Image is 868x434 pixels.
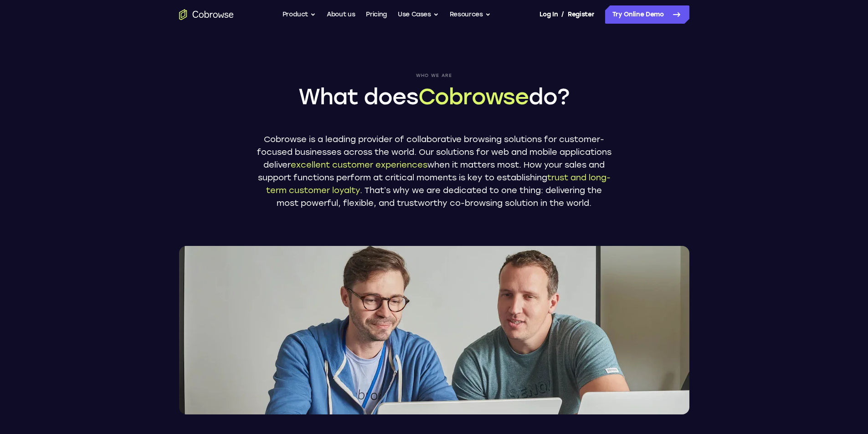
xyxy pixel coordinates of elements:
[366,5,387,24] a: Pricing
[398,5,439,24] button: Use Cases
[257,82,612,111] h1: What does do?
[605,5,689,24] a: Try Online Demo
[291,160,427,170] span: excellent customer experiences
[561,9,564,20] span: /
[257,133,612,209] p: Cobrowse is a leading provider of collaborative browsing solutions for customer-focused businesse...
[539,5,558,24] a: Log In
[257,73,612,78] span: Who we are
[450,5,491,24] button: Resources
[179,9,234,20] a: Go to the home page
[418,83,529,110] span: Cobrowse
[179,246,689,414] img: Two Cobrowse software developers, João and Ross, working on their computers
[327,5,355,24] a: About us
[282,5,316,24] button: Product
[568,5,594,24] a: Register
